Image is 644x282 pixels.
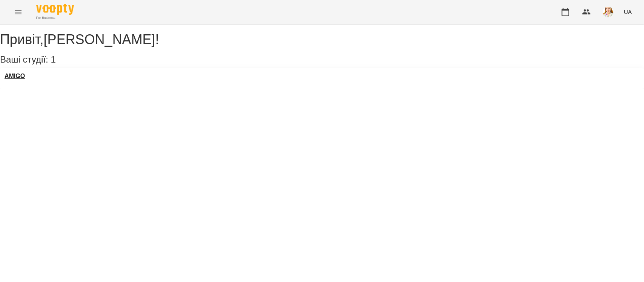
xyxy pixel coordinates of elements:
button: UA [621,5,635,19]
a: AMIGO [5,73,25,80]
span: UA [624,8,632,16]
span: For Business [36,15,74,20]
img: 5d2379496a5cd3203b941d5c9ca6e0ea.jpg [603,7,613,17]
img: Voopty Logo [36,4,74,15]
span: 1 [51,54,55,64]
button: Menu [9,3,27,21]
